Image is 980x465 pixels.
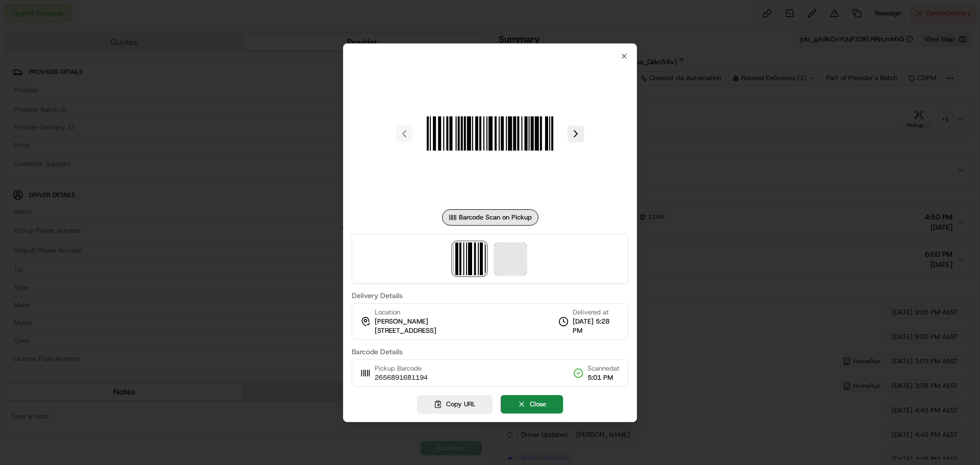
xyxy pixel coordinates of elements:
[375,373,428,382] span: 2656891681194
[375,326,436,335] span: [STREET_ADDRESS]
[573,317,620,335] span: [DATE] 5:28 PM
[501,395,563,413] button: Close
[573,308,620,317] span: Delivered at
[417,395,493,413] button: Copy URL
[416,60,563,207] img: barcode_scan_on_pickup image
[375,317,428,326] span: [PERSON_NAME]
[375,308,400,317] span: Location
[375,364,428,373] span: Pickup Barcode
[352,348,628,355] label: Barcode Details
[453,242,486,275] img: barcode_scan_on_pickup image
[587,373,620,382] span: 5:01 PM
[352,292,628,299] label: Delivery Details
[442,209,538,226] div: Barcode Scan on Pickup
[587,364,620,373] span: Scanned at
